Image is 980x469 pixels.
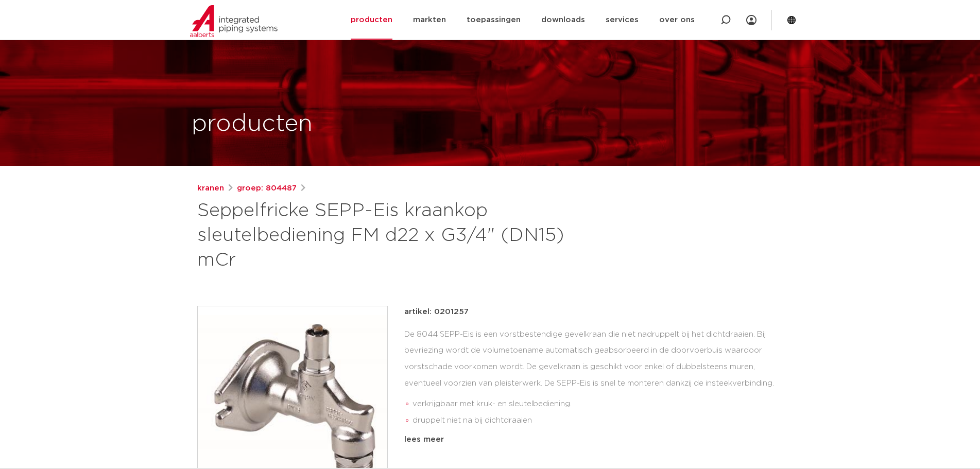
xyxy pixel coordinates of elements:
[412,429,783,445] li: eenvoudige en snelle montage dankzij insteekverbinding
[192,108,313,141] h1: producten
[404,326,783,429] div: De 8044 SEPP-Eis is een vorstbestendige gevelkraan die niet nadruppelt bij het dichtdraaien. Bij ...
[197,199,584,273] h1: Seppelfricke SEPP-Eis kraankop sleutelbediening FM d22 x G3/4" (DN15) mCr
[404,306,469,318] p: artikel: 0201257
[197,182,224,195] a: kranen
[412,396,783,412] li: verkrijgbaar met kruk- en sleutelbediening.
[404,433,783,446] div: lees meer
[412,412,783,429] li: druppelt niet na bij dichtdraaien
[237,182,297,195] a: groep: 804487
[746,9,757,31] div: my IPS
